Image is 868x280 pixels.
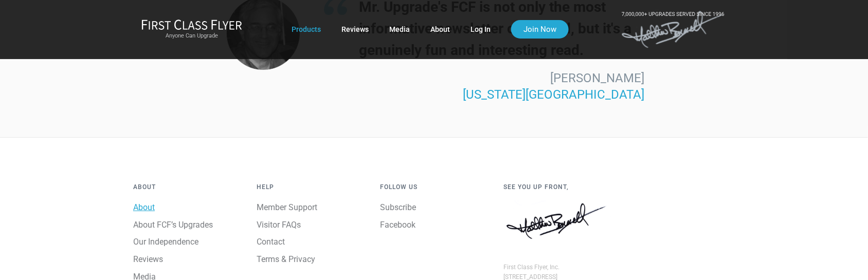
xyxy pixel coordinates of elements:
[380,202,416,212] a: Subscribe
[511,20,569,39] a: Join Now
[141,32,242,40] small: Anyone Can Upgrade
[141,19,242,30] img: First Class Flyer
[257,220,301,230] a: Visitor FAQs
[380,220,415,230] a: Facebook
[257,237,285,247] a: Contact
[141,19,242,40] a: First Class FlyerAnyone Can Upgrade
[133,254,163,264] a: Reviews
[292,20,321,39] a: Products
[430,20,450,39] a: About
[471,20,491,39] a: Log In
[550,71,644,85] span: [PERSON_NAME]
[380,184,488,191] h4: Follow Us
[341,20,369,39] a: Reviews
[133,220,213,230] a: About FCF’s Upgrades
[503,263,611,272] div: First Class Flyer, Inc.
[463,87,644,102] span: [US_STATE][GEOGRAPHIC_DATA]
[389,20,410,39] a: Media
[257,254,315,264] a: Terms & Privacy
[133,202,155,212] a: About
[503,201,611,242] img: Matthew J. Bennett
[257,202,317,212] a: Member Support
[257,184,365,191] h4: Help
[133,237,198,247] a: Our Independence
[133,184,241,191] h4: About
[503,184,611,191] h4: See You Up Front,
